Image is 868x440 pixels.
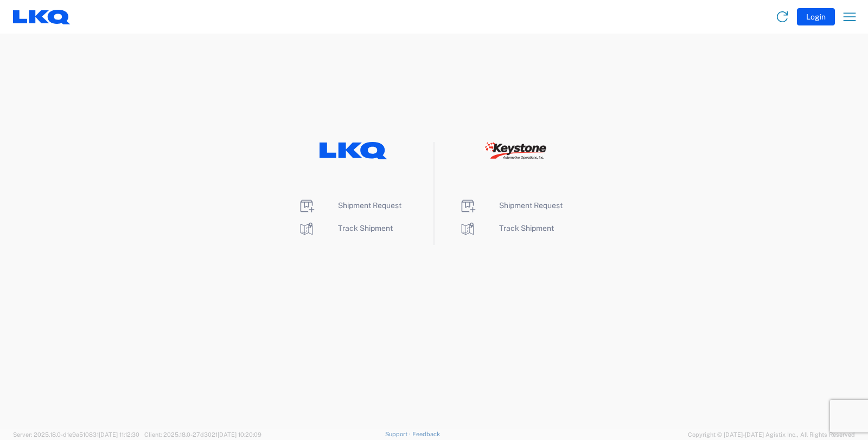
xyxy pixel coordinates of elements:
span: Track Shipment [499,224,554,232]
span: Shipment Request [499,201,563,210]
span: [DATE] 11:12:30 [99,431,139,438]
span: Server: 2025.18.0-d1e9a510831 [13,431,139,438]
span: Track Shipment [338,224,393,232]
a: Support [385,431,412,437]
a: Shipment Request [459,201,563,210]
span: Copyright © [DATE]-[DATE] Agistix Inc., All Rights Reserved [688,430,855,439]
button: Login [797,8,835,25]
span: Shipment Request [338,201,401,210]
a: Track Shipment [298,224,393,232]
a: Shipment Request [298,201,401,210]
a: Track Shipment [459,224,554,232]
span: [DATE] 10:20:09 [218,431,261,438]
a: Feedback [412,431,440,437]
span: Client: 2025.18.0-27d3021 [144,431,261,438]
